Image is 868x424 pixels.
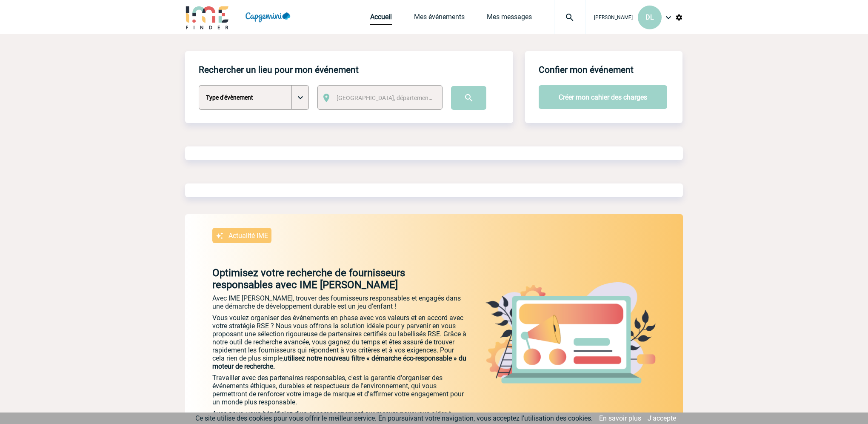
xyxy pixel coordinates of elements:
span: DL [645,13,654,21]
span: Ce site utilise des cookies pour vous offrir le meilleur service. En poursuivant votre navigation... [195,414,593,422]
a: Mes événements [414,13,465,25]
img: IME-Finder [185,5,229,29]
span: [GEOGRAPHIC_DATA], département, région... [337,95,455,101]
p: Vous voulez organiser des événements en phase avec vos valeurs et en accord avec votre stratégie ... [212,314,468,370]
a: Mes messages [487,13,532,25]
img: actu.png [485,282,656,384]
p: Travailler avec des partenaires responsables, c'est la garantie d'organiser des événements éthiqu... [212,374,468,406]
p: Optimisez votre recherche de fournisseurs responsables avec IME [PERSON_NAME] [185,267,468,291]
h4: Rechercher un lieu pour mon événement [199,65,359,75]
button: Créer mon cahier des charges [539,85,667,109]
a: J'accepte [648,414,676,422]
input: Submit [451,86,486,110]
a: Accueil [370,13,392,25]
p: Avec IME [PERSON_NAME], trouver des fournisseurs responsables et engagés dans une démarche de dév... [212,294,468,310]
span: utilisez notre nouveau filtre « démarche éco-responsable » du moteur de recherche. [212,354,466,370]
a: En savoir plus [599,414,641,422]
h4: Confier mon événement [539,65,634,75]
p: Actualité IME [228,232,268,240]
span: [PERSON_NAME] [594,14,633,20]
